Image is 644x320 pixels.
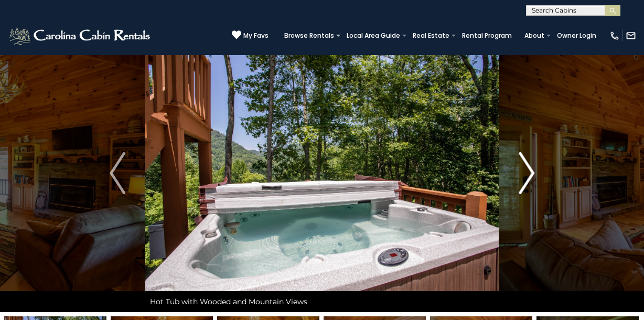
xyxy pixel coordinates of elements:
div: Hot Tub with Wooded and Mountain Views [145,291,499,312]
span: My Favs [243,31,269,40]
a: My Favs [232,30,269,41]
img: arrow [519,152,534,194]
img: arrow [110,152,125,194]
a: Browse Rentals [279,28,339,43]
a: Real Estate [407,28,455,43]
img: mail-regular-white.png [626,30,636,41]
button: Next [499,34,554,312]
button: Previous [90,34,145,312]
a: Owner Login [552,28,602,43]
a: Rental Program [457,28,517,43]
img: phone-regular-white.png [609,30,620,41]
img: White-1-2.png [8,25,153,46]
a: About [519,28,550,43]
a: Local Area Guide [341,28,405,43]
